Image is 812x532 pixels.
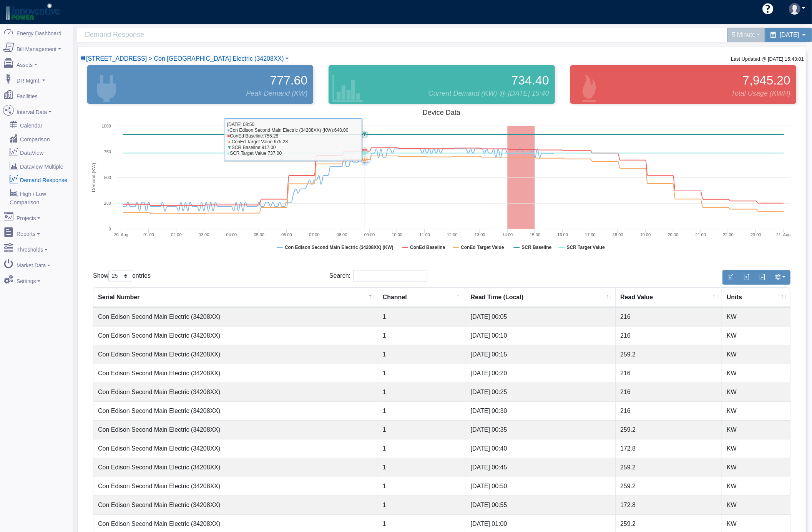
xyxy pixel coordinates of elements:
[776,232,790,237] tspan: 21. Aug
[93,326,378,345] td: Con Edison Second Main Electric (34208XX)
[738,270,754,285] button: Export to Excel
[502,232,513,237] text: 14:00
[722,401,790,420] td: KW
[466,420,616,439] td: [DATE] 00:35
[616,477,722,496] td: 259.2
[722,270,739,285] button: Copy to clipboard
[246,88,307,99] span: Peak Demand (KW)
[93,288,378,307] th: Serial Number : activate to sort column descending
[378,477,466,496] td: 1
[731,88,790,99] span: Total Usage (KWH)
[285,245,394,250] tspan: Con Edison Second Main Electric (34208XX) (KW)
[475,232,485,237] text: 13:00
[466,307,616,326] td: [DATE] 00:05
[616,326,722,345] td: 216
[789,3,800,15] img: user-3.svg
[378,307,466,326] td: 1
[104,149,111,154] text: 750
[616,364,722,383] td: 216
[722,477,790,496] td: KW
[466,326,616,345] td: [DATE] 00:10
[521,245,551,250] tspan: SCR Baseline
[616,307,722,326] td: 216
[378,458,466,477] td: 1
[530,232,541,237] text: 15:00
[616,439,722,458] td: 172.8
[281,232,292,237] text: 06:00
[722,326,790,345] td: KW
[109,227,111,231] text: 0
[378,288,466,307] th: Channel : activate to sort column ascending
[722,345,790,364] td: KW
[616,496,722,514] td: 172.8
[93,458,378,477] td: Con Edison Second Main Electric (34208XX)
[722,307,790,326] td: KW
[616,420,722,439] td: 259.2
[616,383,722,401] td: 216
[93,401,378,420] td: Con Edison Second Main Electric (34208XX)
[104,175,111,180] text: 500
[585,232,596,237] text: 17:00
[616,345,722,364] td: 259.2
[466,401,616,420] td: [DATE] 00:30
[723,232,734,237] text: 22:00
[461,245,504,250] tspan: ConEd Target Value
[254,232,265,237] text: 05:00
[93,496,378,514] td: Con Edison Second Main Electric (34208XX)
[722,458,790,477] td: KW
[696,232,706,237] text: 21:00
[364,232,375,237] text: 09:00
[93,270,151,282] label: Show entries
[86,55,284,62] span: Device List
[616,288,722,307] th: Read Value : activate to sort column ascending
[466,288,616,307] th: Read Time (Local) : activate to sort column ascending
[466,364,616,383] td: [DATE] 00:20
[143,232,154,237] text: 01:00
[337,232,347,237] text: 08:00
[722,364,790,383] td: KW
[558,232,568,237] text: 16:00
[419,232,430,237] text: 11:00
[93,439,378,458] td: Con Edison Second Main Electric (34208XX)
[226,232,237,237] text: 04:00
[93,307,378,326] td: Con Edison Second Main Electric (34208XX)
[428,88,549,99] span: Current Demand (KW) @ [DATE] 15:40
[108,270,132,282] select: Showentries
[770,270,790,285] button: Show/Hide Columns
[353,270,427,282] input: Search:
[378,439,466,458] td: 1
[567,245,605,250] tspan: SCR Target Value
[722,383,790,401] td: KW
[466,383,616,401] td: [DATE] 00:25
[722,420,790,439] td: KW
[613,232,623,237] text: 18:00
[447,232,458,237] text: 12:00
[102,124,111,128] text: 1000
[466,477,616,496] td: [DATE] 00:50
[423,109,461,116] tspan: Device Data
[392,232,403,237] text: 10:00
[722,496,790,514] td: KW
[722,288,790,307] th: Units : activate to sort column ascending
[616,401,722,420] td: 216
[410,245,445,250] tspan: ConEd Baseline
[722,439,790,458] td: KW
[466,496,616,514] td: [DATE] 00:55
[754,270,770,285] button: Generate PDF
[731,56,804,62] small: Last Updated @ [DATE] 15:43:01
[93,383,378,401] td: Con Edison Second Main Electric (34208XX)
[668,232,679,237] text: 20:00
[616,458,722,477] td: 259.2
[309,232,320,237] text: 07:00
[780,31,799,38] span: [DATE]
[742,71,790,89] span: 7,945.20
[378,364,466,383] td: 1
[85,28,446,42] span: Demand Response
[114,232,128,237] tspan: 20. Aug
[378,326,466,345] td: 1
[171,232,182,237] text: 02:00
[378,345,466,364] td: 1
[270,71,307,89] span: 777.60
[329,270,427,282] label: Search:
[91,163,97,192] tspan: Demand (KW)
